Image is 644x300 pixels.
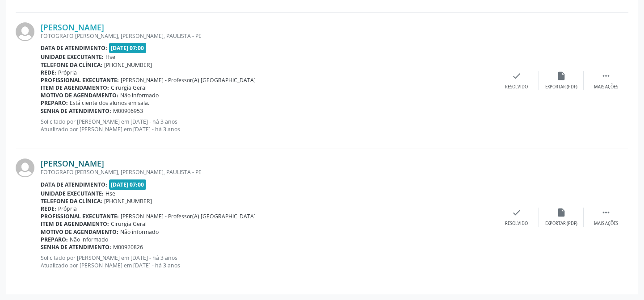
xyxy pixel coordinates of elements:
[594,84,618,90] div: Mais ações
[41,118,494,133] p: Solicitado por [PERSON_NAME] em [DATE] - há 3 anos Atualizado por [PERSON_NAME] em [DATE] - há 3 ...
[70,99,149,107] span: Está ciente dos alunos em sala.
[105,53,115,61] span: Hse
[512,71,522,81] i: check
[41,92,118,99] b: Motivo de agendamento:
[109,179,147,190] span: [DATE] 07:00
[113,243,143,251] span: M00920826
[512,208,522,217] i: check
[41,236,68,243] b: Preparo:
[16,158,34,177] img: img
[41,220,109,228] b: Item de agendamento:
[120,228,159,236] span: Não informado
[121,212,256,220] span: [PERSON_NAME] - Professor(A) [GEOGRAPHIC_DATA]
[111,220,147,228] span: Cirurgia Geral
[41,61,102,69] b: Telefone da clínica:
[545,84,577,90] div: Exportar (PDF)
[41,84,109,92] b: Item de agendamento:
[556,208,566,217] i: insert_drive_file
[556,71,566,81] i: insert_drive_file
[601,71,611,81] i: 
[41,212,119,220] b: Profissional executante:
[109,43,147,53] span: [DATE] 07:00
[16,22,34,41] img: img
[120,92,159,99] span: Não informado
[41,32,494,40] div: FOTOGRAFO [PERSON_NAME], [PERSON_NAME], PAULISTA - PE
[41,168,494,176] div: FOTOGRAFO [PERSON_NAME], [PERSON_NAME], PAULISTA - PE
[41,190,104,197] b: Unidade executante:
[41,158,104,168] a: [PERSON_NAME]
[104,61,152,69] span: [PHONE_NUMBER]
[41,181,107,188] b: Data de atendimento:
[41,197,102,205] b: Telefone da clínica:
[545,221,577,227] div: Exportar (PDF)
[41,205,56,212] b: Rede:
[41,99,68,107] b: Preparo:
[41,228,118,236] b: Motivo de agendamento:
[113,107,143,115] span: M00906953
[41,76,119,84] b: Profissional executante:
[104,197,152,205] span: [PHONE_NUMBER]
[41,254,494,269] p: Solicitado por [PERSON_NAME] em [DATE] - há 3 anos Atualizado por [PERSON_NAME] em [DATE] - há 3 ...
[105,190,115,197] span: Hse
[41,243,111,251] b: Senha de atendimento:
[121,76,256,84] span: [PERSON_NAME] - Professor(A) [GEOGRAPHIC_DATA]
[41,107,111,115] b: Senha de atendimento:
[505,84,528,90] div: Resolvido
[70,236,108,243] span: Não informado
[41,44,107,52] b: Data de atendimento:
[505,221,528,227] div: Resolvido
[111,84,147,92] span: Cirurgia Geral
[594,221,618,227] div: Mais ações
[601,208,611,217] i: 
[58,205,77,212] span: Própria
[41,69,56,76] b: Rede:
[41,53,104,61] b: Unidade executante:
[41,22,104,32] a: [PERSON_NAME]
[58,69,77,76] span: Própria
